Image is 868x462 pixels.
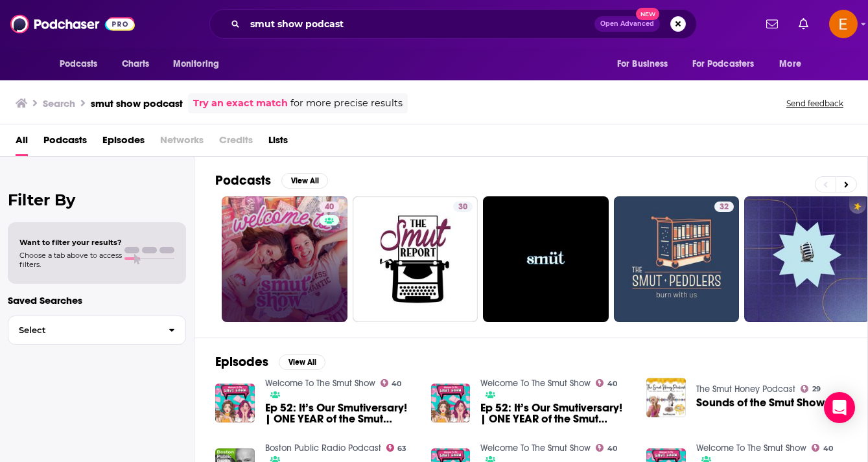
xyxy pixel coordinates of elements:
span: Charts [122,55,150,73]
a: 40 [381,379,402,387]
a: Welcome To The Smut Show [480,378,591,389]
span: 63 [397,446,406,452]
span: 40 [823,446,833,452]
span: Networks [160,130,204,156]
a: The Smut Honey Podcast [696,384,795,395]
a: Welcome To The Smut Show [696,443,806,454]
button: open menu [51,52,115,76]
span: 32 [720,201,729,214]
span: 40 [392,381,401,387]
button: View All [281,173,328,189]
span: Want to filter your results? [19,238,122,247]
img: Ep 52: It’s Our Smutiversary! | ONE YEAR of the Smut Show! [215,384,255,423]
button: Send feedback [782,98,847,109]
a: Lists [268,130,288,156]
a: Sounds of the Smut Show [696,397,825,408]
span: Select [8,326,158,334]
div: Search podcasts, credits, & more... [209,9,697,39]
button: open menu [608,52,685,76]
input: Search podcasts, credits, & more... [245,14,594,34]
img: Ep 52: It’s Our Smutiversary! | ONE YEAR of the Smut Show! [431,384,471,423]
a: Ep 52: It’s Our Smutiversary! | ONE YEAR of the Smut Show! [265,402,416,424]
div: Open Intercom Messenger [824,392,855,423]
button: View All [279,354,325,370]
h3: smut show podcast [91,97,183,110]
span: For Podcasters [692,55,755,73]
span: 29 [812,386,821,392]
a: 40 [812,444,833,452]
span: Choose a tab above to access filters. [19,251,122,269]
a: 30 [453,202,473,212]
span: 40 [607,446,617,452]
a: All [16,130,28,156]
a: 40 [596,379,617,387]
a: Show notifications dropdown [793,13,814,35]
button: open menu [770,52,817,76]
a: Try an exact match [193,96,288,111]
p: Saved Searches [8,294,186,306]
a: 63 [386,444,407,452]
a: 30 [353,196,478,322]
span: Podcasts [60,55,98,73]
a: Ep 52: It’s Our Smutiversary! | ONE YEAR of the Smut Show! [480,402,631,424]
a: Boston Public Radio Podcast [265,443,381,454]
h2: Filter By [8,191,186,209]
span: New [636,8,659,20]
a: 29 [801,385,821,393]
a: 40 [596,444,617,452]
a: EpisodesView All [215,354,325,370]
span: 40 [325,201,334,214]
a: Episodes [102,130,145,156]
span: Credits [219,130,253,156]
span: Monitoring [173,55,219,73]
button: open menu [684,52,773,76]
a: Welcome To The Smut Show [480,443,591,454]
a: Show notifications dropdown [761,13,783,35]
h2: Podcasts [215,172,271,189]
img: Podchaser - Follow, Share and Rate Podcasts [10,12,135,36]
a: PodcastsView All [215,172,328,189]
span: More [779,55,801,73]
span: Logged in as emilymorris [829,10,858,38]
a: 32 [714,202,734,212]
span: For Business [617,55,668,73]
a: Welcome To The Smut Show [265,378,375,389]
button: Open AdvancedNew [594,16,660,32]
span: for more precise results [290,96,403,111]
img: Sounds of the Smut Show [646,378,686,417]
a: Charts [113,52,158,76]
a: 40 [320,202,339,212]
button: Select [8,316,186,345]
span: Open Advanced [600,21,654,27]
h3: Search [43,97,75,110]
span: 40 [607,381,617,387]
img: User Profile [829,10,858,38]
button: open menu [164,52,236,76]
a: 40 [222,196,347,322]
h2: Episodes [215,354,268,370]
a: 32 [614,196,740,322]
span: 30 [458,201,467,214]
a: Podcasts [43,130,87,156]
button: Show profile menu [829,10,858,38]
